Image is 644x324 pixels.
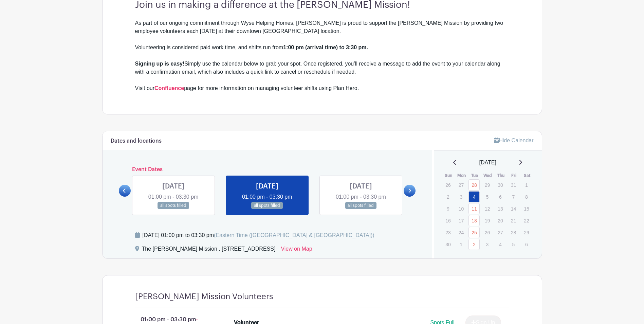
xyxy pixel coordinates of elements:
[455,172,468,179] th: Mon
[508,203,519,214] p: 14
[508,227,519,238] p: 28
[456,203,467,214] p: 10
[442,227,454,238] p: 23
[154,85,184,91] a: Confluence
[482,192,493,202] p: 5
[468,203,480,214] a: 11
[442,239,454,250] p: 30
[521,215,532,226] p: 22
[495,203,506,214] p: 13
[495,215,506,226] p: 20
[508,239,519,250] p: 5
[442,203,454,214] p: 9
[143,231,374,239] div: [DATE] 01:00 pm to 03:30 pm
[468,239,480,250] a: 2
[131,166,404,173] h6: Event Dates
[468,227,480,238] a: 25
[520,172,534,179] th: Sat
[468,172,481,179] th: Tue
[508,180,519,190] p: 31
[495,192,506,202] p: 6
[442,180,454,190] p: 26
[135,44,368,67] strong: 1:00 pm (arrival time) to 3:30 pm. Signing up is easy!
[214,232,374,238] span: (Eastern Time ([GEOGRAPHIC_DATA] & [GEOGRAPHIC_DATA]))
[456,180,467,190] p: 27
[442,215,454,226] p: 16
[521,180,532,190] p: 1
[456,239,467,250] p: 1
[281,245,312,256] a: View on Map
[521,239,532,250] p: 6
[142,245,276,256] div: The [PERSON_NAME] Mission , [STREET_ADDRESS]
[494,172,508,179] th: Thu
[135,19,509,43] div: As part of our ongoing commitment through Wyse Helping Homes, [PERSON_NAME] is proud to support t...
[468,179,480,191] a: 28
[482,227,493,238] p: 26
[494,138,533,143] a: Hide Calendar
[482,215,493,226] p: 19
[508,192,519,202] p: 7
[521,192,532,202] p: 8
[468,215,480,226] a: 18
[456,192,467,202] p: 3
[521,227,532,238] p: 29
[135,292,273,302] h4: [PERSON_NAME] Mission Volunteers
[482,180,493,190] p: 29
[521,203,532,214] p: 15
[111,138,162,144] h6: Dates and locations
[456,227,467,238] p: 24
[495,180,506,190] p: 30
[482,203,493,214] p: 12
[456,215,467,226] p: 17
[479,159,496,167] span: [DATE]
[468,191,480,202] a: 4
[135,43,509,92] div: Volunteering is considered paid work time, and shifts run from Simply use the calendar below to g...
[442,172,455,179] th: Sun
[508,215,519,226] p: 21
[495,239,506,250] p: 4
[495,227,506,238] p: 27
[482,239,493,250] p: 3
[481,172,495,179] th: Wed
[508,172,521,179] th: Fri
[442,192,454,202] p: 2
